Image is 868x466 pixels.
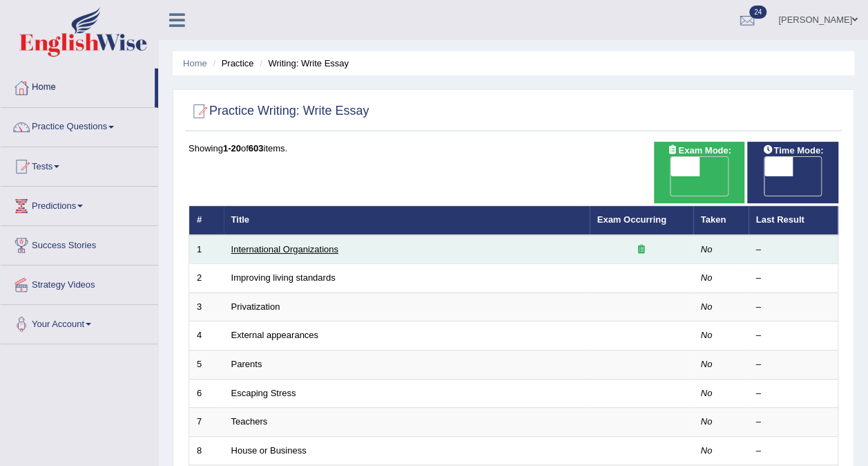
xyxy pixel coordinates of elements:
[749,6,766,19] span: 24
[701,445,713,456] em: No
[231,359,262,369] a: Parents
[749,206,838,235] th: Last Result
[701,244,713,254] em: No
[693,206,749,235] th: Taken
[1,108,158,142] a: Practice Questions
[231,416,268,427] a: Teachers
[189,292,224,321] td: 3
[231,330,318,340] a: External appearances
[662,143,736,158] span: Exam Mode:
[701,388,713,398] em: No
[231,244,338,254] a: International Organizations
[1,147,158,182] a: Tests
[189,235,224,264] td: 1
[183,58,207,68] a: Home
[701,416,713,427] em: No
[1,305,158,339] a: Your Account
[701,272,713,283] em: No
[756,416,831,429] div: –
[231,388,296,398] a: Escaping Stress
[231,272,336,283] a: Improving living standards
[256,57,349,70] li: Writing: Write Essay
[189,264,224,293] td: 2
[189,379,224,408] td: 6
[701,359,713,369] em: No
[756,358,831,371] div: –
[701,330,713,340] em: No
[189,436,224,465] td: 8
[189,206,224,235] th: #
[1,187,158,221] a: Predictions
[756,329,831,342] div: –
[701,301,713,312] em: No
[1,265,158,300] a: Strategy Videos
[1,68,155,103] a: Home
[209,57,253,70] li: Practice
[189,321,224,351] td: 4
[756,272,831,285] div: –
[189,408,224,437] td: 7
[756,301,831,314] div: –
[597,214,666,225] a: Exam Occurring
[189,142,838,155] div: Showing of items.
[757,143,829,158] span: Time Mode:
[231,301,280,312] a: Privatization
[231,445,307,456] a: House or Business
[756,387,831,400] div: –
[756,445,831,458] div: –
[189,101,369,122] h2: Practice Writing: Write Essay
[249,143,264,153] b: 603
[597,243,686,257] div: Exam occurring question
[223,143,241,153] b: 1-20
[224,206,590,235] th: Title
[1,226,158,261] a: Success Stories
[756,243,831,257] div: –
[189,351,224,380] td: 5
[654,142,745,203] div: Show exams occurring in exams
